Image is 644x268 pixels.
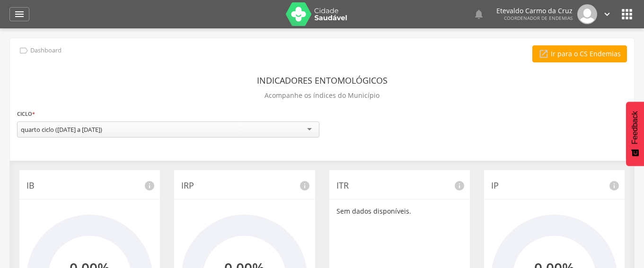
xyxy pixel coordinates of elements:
[609,180,620,191] i: info
[26,180,153,192] p: IB
[336,180,463,192] p: ITR
[144,180,155,191] i: info
[257,72,388,89] header: Indicadores Entomológicos
[30,47,62,54] p: Dashboard
[602,9,612,19] i: 
[181,180,308,192] p: IRP
[532,45,627,62] a: Ir para o CS Endemias
[491,180,618,192] p: IP
[454,180,465,191] i: info
[631,111,639,144] span: Feedback
[538,49,549,59] i: 
[299,180,310,191] i: info
[265,89,379,102] p: Acompanhe os índices do Município
[602,4,612,24] a: 
[336,207,463,216] p: Sem dados disponíveis.
[18,45,29,56] i: 
[496,8,573,14] p: Etevaldo Carmo da Cruz
[473,4,485,24] a: 
[14,9,25,20] i: 
[473,9,485,20] i: 
[9,7,29,21] a: 
[626,102,644,166] button: Feedback - Mostrar pesquisa
[17,109,35,119] label: Ciclo
[504,15,573,21] span: Coordenador de Endemias
[21,125,102,134] div: quarto ciclo ([DATE] a [DATE])
[619,7,635,22] i: 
